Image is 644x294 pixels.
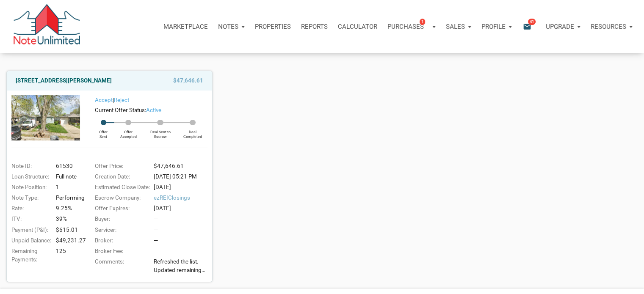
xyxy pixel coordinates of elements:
div: Creation Date: [91,173,151,181]
img: 575873 [11,95,80,140]
button: Marketplace [158,14,213,39]
p: Marketplace [163,23,208,30]
span: Current Offer Status: [95,107,146,113]
div: Offer Expires: [91,204,151,213]
div: [DATE] [151,204,212,213]
div: Offer Accepted [114,125,143,139]
div: $47,646.61 [151,162,212,170]
button: Profile [476,14,517,39]
i: email [522,22,532,31]
div: Note Type: [7,194,53,202]
div: 1 [53,183,84,192]
div: Performing [53,194,84,202]
p: Upgrade [546,23,574,30]
button: email41 [517,14,541,39]
div: Note Position: [7,183,53,192]
button: Sales [441,14,476,39]
div: [DATE] [151,183,212,192]
button: Reports [296,14,333,39]
p: Sales [446,23,465,30]
a: Calculator [333,14,382,39]
div: Broker Fee: [91,247,151,256]
div: Note ID: [7,162,53,170]
div: Offer Price: [91,162,151,170]
div: — [154,215,212,223]
span: — [154,248,158,254]
div: 61530 [53,162,84,170]
div: — [154,236,212,245]
div: Servicer: [91,226,151,234]
div: $49,231.27 [53,236,84,245]
a: Accept [95,97,113,103]
div: ITV: [7,215,53,223]
p: Reports [301,23,328,30]
span: | [95,97,129,103]
p: Profile [481,23,506,30]
span: $47,646.61 [173,76,203,86]
p: Resources [591,23,626,30]
div: Remaining Payments: [7,247,53,264]
p: Calculator [338,23,377,30]
a: [STREET_ADDRESS][PERSON_NAME] [16,76,112,86]
div: [DATE] 05:21 PM [151,173,212,181]
p: Purchases [387,23,424,30]
div: 125 [53,247,84,264]
button: Upgrade [541,14,586,39]
button: Purchases1 [382,14,441,39]
span: ezREIClosings [154,194,212,202]
button: Resources [586,14,638,39]
img: NoteUnlimited [13,4,81,49]
span: 1 [420,18,425,25]
div: Deal Completed [178,125,207,139]
div: — [154,226,212,234]
div: Escrow Company: [91,194,151,202]
div: Buyer: [91,215,151,223]
div: Offer Sent [93,125,114,139]
p: Notes [218,23,238,30]
div: Unpaid Balance: [7,236,53,245]
div: Comments: [91,258,151,277]
div: Full note [53,173,84,181]
div: Rate: [7,204,53,213]
div: Estimated Close Date: [91,183,151,192]
a: Reject [114,97,129,103]
div: Payment (P&I): [7,226,53,234]
span: 41 [528,18,536,25]
a: Properties [250,14,296,39]
p: Properties [255,23,291,30]
button: Sort:Newest [533,37,599,56]
span: Refreshed the list. Updated remaining payments on a few notes. We have 8 notes available for purc... [154,258,212,275]
div: 39% [53,215,84,223]
span: active [146,107,161,113]
div: 9.25% [53,204,84,213]
button: Notes [213,14,250,39]
div: Broker: [91,236,151,245]
div: $615.01 [53,226,84,234]
div: Loan Structure: [7,173,53,181]
div: Deal Sent to Escrow [143,125,178,139]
